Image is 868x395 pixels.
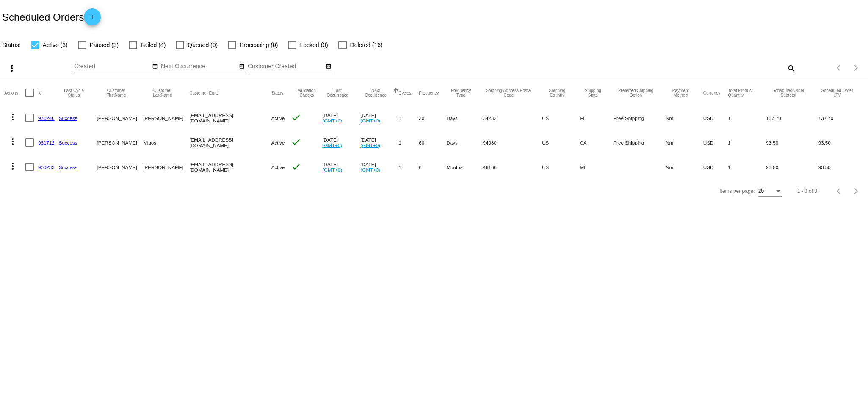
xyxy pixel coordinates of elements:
mat-cell: [EMAIL_ADDRESS][DOMAIN_NAME] [189,130,271,155]
a: (GMT+0) [360,118,380,123]
button: Change sorting for LifetimeValue [818,88,856,97]
div: Items per page: [719,188,755,194]
h2: Scheduled Orders [2,8,101,25]
mat-icon: more_vert [8,136,18,147]
span: Active (3) [43,40,68,50]
mat-icon: more_vert [7,63,17,73]
mat-cell: 6 [419,155,446,179]
mat-cell: MI [580,155,614,179]
mat-cell: [EMAIL_ADDRESS][DOMAIN_NAME] [189,155,271,179]
mat-cell: Migos [143,130,189,155]
mat-cell: 137.70 [766,106,818,130]
mat-icon: more_vert [8,112,18,122]
mat-icon: search [786,61,796,75]
span: Active [271,164,285,170]
mat-cell: [PERSON_NAME] [97,155,144,179]
mat-cell: [PERSON_NAME] [143,155,189,179]
button: Change sorting for ShippingState [580,88,606,97]
mat-select: Items per page: [758,189,782,195]
button: Next page [848,183,865,200]
mat-header-cell: Validation Checks [291,80,322,106]
button: Change sorting for CustomerEmail [189,90,219,95]
span: Locked (0) [300,40,328,50]
mat-cell: 137.70 [818,106,864,130]
a: Success [59,164,77,170]
mat-cell: Days [446,130,483,155]
button: Change sorting for PaymentMethod.Type [666,88,696,97]
mat-cell: 93.50 [766,130,818,155]
button: Change sorting for LastOccurrenceUtc [322,88,353,97]
button: Change sorting for Cycles [398,90,411,95]
mat-cell: 1 [398,130,419,155]
mat-icon: add [87,14,97,24]
span: Active [271,140,285,145]
mat-cell: [DATE] [360,106,398,130]
span: Failed (4) [141,40,166,50]
mat-cell: US [542,130,580,155]
a: Success [59,140,77,145]
mat-cell: 1 [728,130,766,155]
a: 970246 [38,115,55,121]
a: (GMT+0) [322,167,342,172]
mat-cell: 93.50 [818,155,864,179]
button: Change sorting for LastProcessingCycleId [59,88,89,97]
mat-cell: [PERSON_NAME] [97,130,144,155]
button: Next page [848,59,865,76]
button: Change sorting for FrequencyType [446,88,475,97]
mat-cell: USD [703,130,728,155]
mat-cell: US [542,155,580,179]
mat-cell: Days [446,106,483,130]
mat-header-cell: Actions [4,80,25,106]
mat-cell: 34232 [483,106,542,130]
button: Change sorting for Subtotal [766,88,811,97]
button: Change sorting for PreferredShippingOption [614,88,658,97]
mat-icon: date_range [326,63,332,70]
span: Deleted (16) [350,40,383,50]
button: Change sorting for CustomerLastName [143,88,182,97]
mat-icon: check [291,137,301,147]
mat-cell: 1 [728,155,766,179]
mat-cell: 1 [398,155,419,179]
input: Created [74,63,150,70]
a: (GMT+0) [322,142,342,148]
button: Previous page [831,183,848,200]
button: Change sorting for CustomerFirstName [97,88,136,97]
span: Paused (3) [90,40,119,50]
a: (GMT+0) [360,167,380,172]
a: Success [59,115,77,121]
mat-icon: check [291,161,301,172]
mat-cell: Nmi [666,130,703,155]
button: Change sorting for ShippingPostcode [483,88,535,97]
mat-cell: 48166 [483,155,542,179]
mat-header-cell: Total Product Quantity [728,80,766,106]
mat-cell: USD [703,106,728,130]
mat-cell: Nmi [666,155,703,179]
mat-cell: Months [446,155,483,179]
a: 961712 [38,140,55,145]
mat-cell: 30 [419,106,446,130]
mat-cell: [PERSON_NAME] [143,106,189,130]
mat-cell: Free Shipping [614,130,666,155]
span: Processing (0) [240,40,278,50]
a: 900233 [38,164,55,170]
mat-cell: 1 [728,106,766,130]
mat-cell: CA [580,130,614,155]
span: Active [271,115,285,121]
mat-cell: [DATE] [322,106,360,130]
mat-cell: 1 [398,106,419,130]
button: Previous page [831,59,848,76]
mat-cell: [EMAIL_ADDRESS][DOMAIN_NAME] [189,106,271,130]
mat-icon: date_range [239,63,245,70]
div: 1 - 3 of 3 [797,188,817,194]
span: Status: [2,42,21,48]
mat-cell: 93.50 [818,130,864,155]
mat-cell: US [542,106,580,130]
span: Queued (0) [188,40,218,50]
span: 20 [758,188,764,194]
mat-icon: check [291,112,301,122]
input: Customer Created [248,63,324,70]
mat-cell: [DATE] [322,130,360,155]
a: (GMT+0) [360,142,380,148]
input: Next Occurrence [161,63,237,70]
mat-cell: [DATE] [360,155,398,179]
